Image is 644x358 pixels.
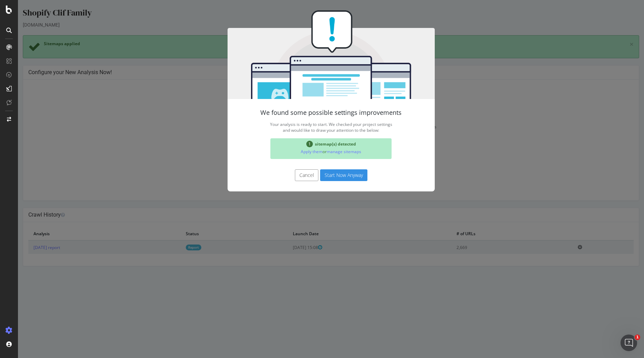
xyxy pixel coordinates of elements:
[302,169,349,181] button: Start Now Anyway
[223,120,403,135] p: Your analysis is ready to start. We checked your project settings and would like to draw your att...
[210,10,417,99] img: You're all set!
[277,169,300,181] button: Cancel
[309,149,343,155] a: manage sitemaps
[255,147,371,156] p: or
[621,335,637,351] iframe: Intercom live chat
[288,141,295,147] span: 1
[297,141,338,147] span: sitemap(s) detected
[283,149,305,155] a: Apply them
[635,335,640,340] span: 1
[223,109,403,116] h4: We found some possible settings improvements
